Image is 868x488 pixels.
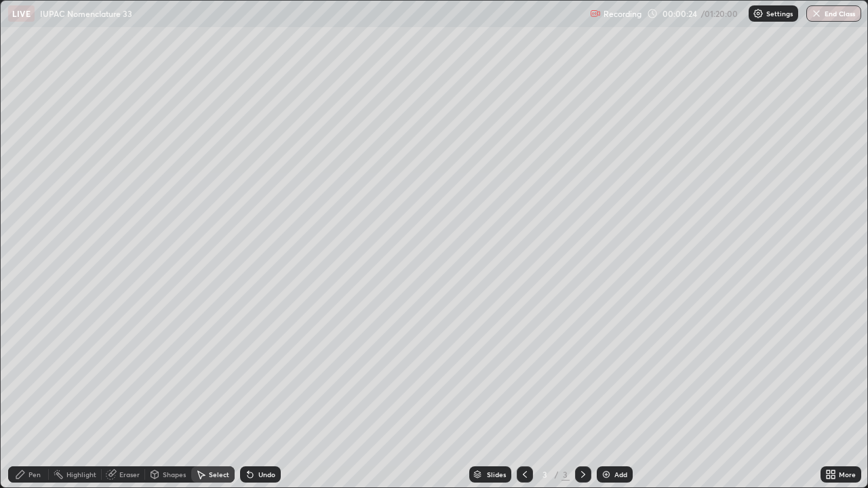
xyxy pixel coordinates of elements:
div: Highlight [66,471,96,478]
p: IUPAC Nomenclature 33 [40,8,132,19]
div: Eraser [119,471,140,478]
p: LIVE [12,8,31,19]
img: end-class-cross [811,8,822,19]
div: 3 [561,468,570,481]
p: Recording [604,9,642,19]
p: Settings [766,10,793,17]
button: End Class [806,5,861,22]
div: Undo [258,471,275,478]
div: Slides [487,471,506,478]
img: add-slide-button [601,469,612,480]
div: Shapes [163,471,186,478]
div: Add [614,471,627,478]
div: / [555,470,559,479]
div: More [839,471,856,478]
div: Pen [28,471,41,478]
img: class-settings-icons [753,8,764,19]
div: Select [209,471,229,478]
div: 3 [538,470,552,479]
img: recording.375f2c34.svg [590,8,601,19]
